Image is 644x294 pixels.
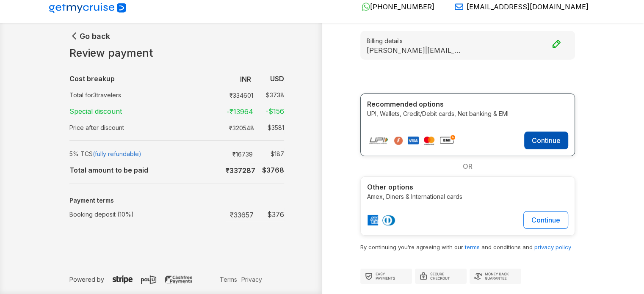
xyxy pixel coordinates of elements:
td: : [209,120,213,135]
h1: Review payment [69,47,284,60]
strong: Special discount [69,107,122,115]
b: ₹ 337287 [226,166,255,175]
span: [PHONE_NUMBER] [370,3,434,11]
td: : [209,162,213,179]
a: privacy policy [534,244,571,250]
button: Continue [524,132,568,149]
strong: $ 376 [267,210,284,219]
strong: ₹ 33657 [229,211,253,219]
span: [EMAIL_ADDRESS][DOMAIN_NAME] [467,3,589,11]
strong: -₹ 13964 [227,107,253,116]
td: : [209,103,213,120]
td: ₹ 320548 [225,121,257,134]
a: terms [465,244,480,250]
b: $ 3768 [262,166,284,174]
a: [PHONE_NUMBER] [355,3,434,11]
span: (fully refundable) [93,150,141,157]
a: Terms [218,275,239,284]
td: Price after discount [69,120,209,135]
div: OR [360,156,575,176]
strong: -$ 156 [265,107,284,115]
b: INR [240,75,251,83]
td: Total for 3 travelers [69,87,209,103]
td: $ 187 [256,148,284,160]
b: Cost breakup [69,74,115,83]
p: By continuing you’re agreeing with our and conditions and [360,242,575,252]
small: Billing details [367,36,569,45]
td: : [209,206,213,223]
td: ₹ 334601 [225,89,257,101]
b: Total amount to be paid [69,166,148,174]
p: [PERSON_NAME] | [EMAIL_ADDRESS][DOMAIN_NAME] [367,46,464,54]
h4: Recommended options [367,100,568,108]
td: $ 3738 [257,89,284,101]
b: USD [270,74,284,83]
p: UPI, Wallets, Credit/Debit cards, Net banking & EMI [367,109,568,118]
td: : [209,87,213,103]
td: : [209,70,213,87]
td: $ 3581 [257,121,284,134]
img: payu [141,275,157,284]
a: [EMAIL_ADDRESS][DOMAIN_NAME] [448,3,589,11]
button: Continue [523,211,568,229]
td: : [209,146,213,162]
td: ₹ 16739 [225,148,257,160]
p: Powered by [69,275,218,284]
h4: Other options [367,183,568,191]
h3: Payment options [360,72,575,85]
img: stripe [113,275,133,284]
img: WhatsApp [362,3,370,11]
button: Go back [69,31,110,41]
td: 5% TCS [69,146,209,162]
p: Amex, Diners & International cards [367,192,568,201]
a: Privacy [239,275,264,284]
img: cashfree [165,275,192,284]
h5: Payment terms [69,197,284,204]
td: Booking deposit (10%) [69,206,209,223]
img: Email [455,3,463,11]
